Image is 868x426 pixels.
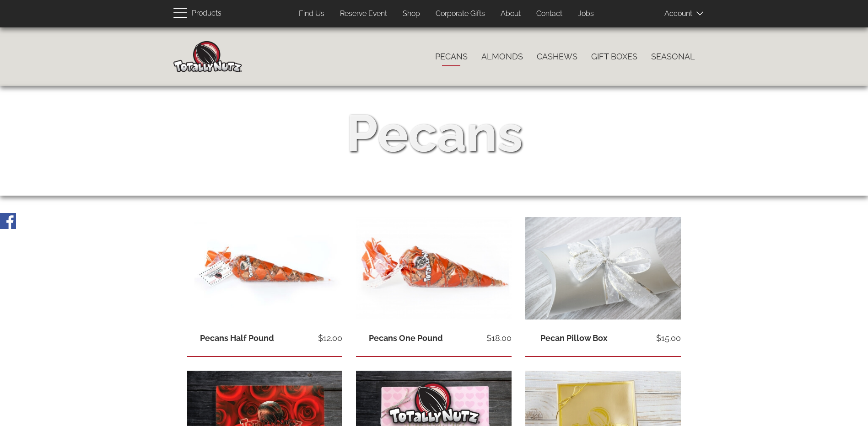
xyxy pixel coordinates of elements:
a: Cashews [530,47,584,66]
a: Gift Boxes [584,47,644,66]
a: Contact [529,5,569,23]
a: Pecan Pillow Box [540,333,608,343]
a: Pecans One Pound [369,333,443,343]
a: Almonds [474,47,530,66]
a: Pecans [428,47,474,66]
span: Products [192,7,221,20]
img: Home [173,41,242,72]
a: About [494,5,528,23]
img: 1 pound of freshly roasted cinnamon glazed pecans in a totally nutz poly bag [356,217,512,321]
a: Reserve Event [333,5,394,23]
img: Silver pillow box wrapped with white and silver ribbon with cinnamon roasted pecan inside [525,217,681,319]
a: Corporate Gifts [429,5,492,23]
a: Jobs [571,5,601,23]
img: Totally Nutz Logo [388,382,480,424]
img: half pound of cinnamon roasted pecans [187,217,343,321]
a: Seasonal [644,47,702,66]
div: Pecans [346,97,523,170]
a: Pecans Half Pound [200,333,274,343]
a: Find Us [292,5,331,23]
a: Shop [396,5,427,23]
